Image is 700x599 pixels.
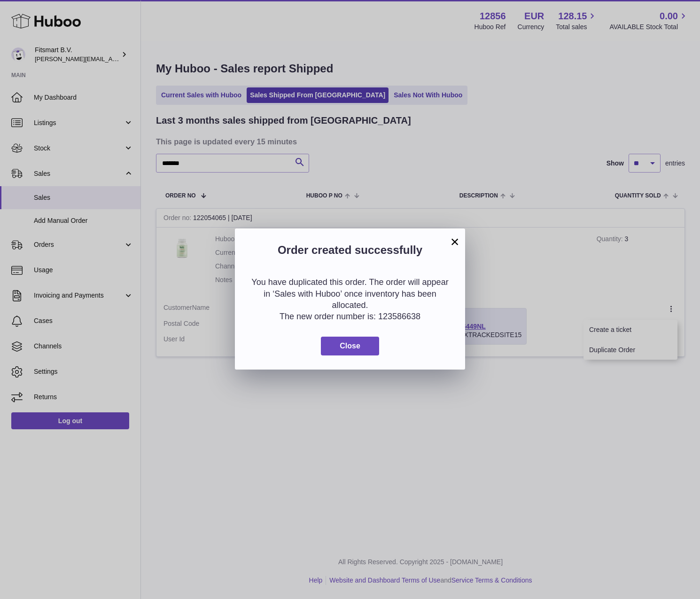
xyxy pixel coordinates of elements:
[249,243,451,262] h2: Order created successfully
[449,236,460,247] button: ×
[321,337,379,356] button: Close
[249,311,451,322] p: The new order number is: 123586638
[340,342,360,350] span: Close
[249,276,451,311] p: You have duplicated this order. The order will appear in ‘Sales with Huboo’ once inventory has be...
